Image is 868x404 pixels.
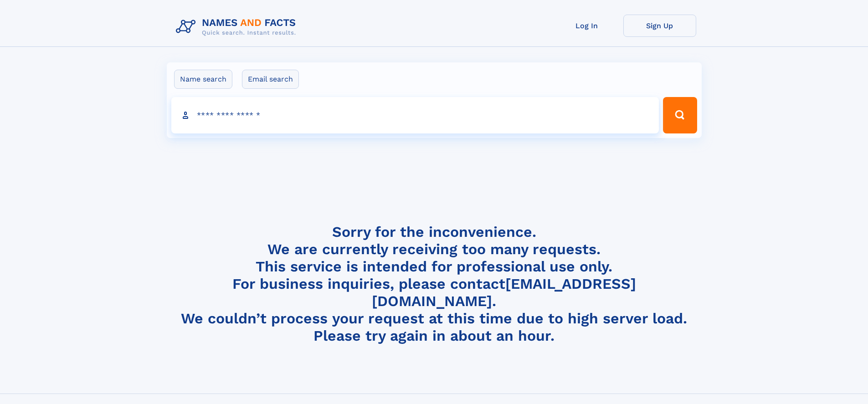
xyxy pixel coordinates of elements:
[623,15,696,37] a: Sign Up
[174,70,232,89] label: Name search
[171,97,659,133] input: search input
[172,223,696,345] h4: Sorry for the inconvenience. We are currently receiving too many requests. This service is intend...
[172,15,303,39] img: Logo Names and Facts
[372,275,636,310] a: [EMAIL_ADDRESS][DOMAIN_NAME]
[550,15,623,37] a: Log In
[242,70,299,89] label: Email search
[663,97,697,133] button: Search Button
